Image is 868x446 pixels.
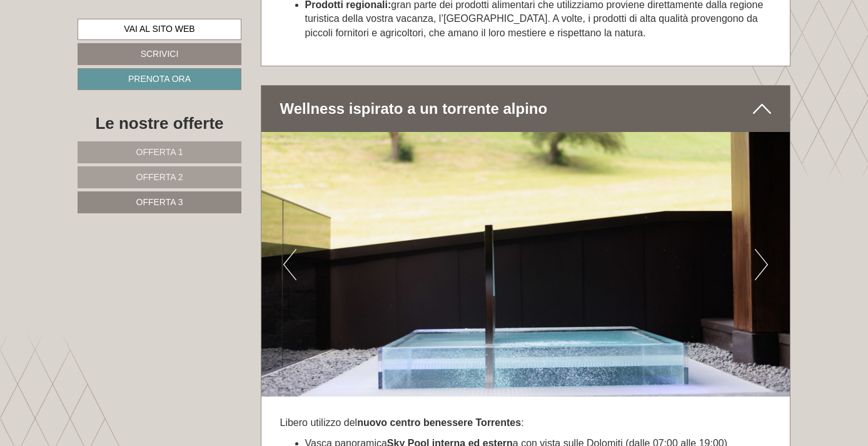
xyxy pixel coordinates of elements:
[357,417,521,428] strong: nuovo centro benessere Torrentes
[283,249,296,280] button: Previous
[78,19,241,40] a: Vai al sito web
[261,86,790,132] div: Wellness ispirato a un torrente alpino
[755,249,768,280] button: Next
[78,43,241,65] a: Scrivici
[78,68,241,90] a: Prenota ora
[136,172,183,182] span: Offerta 2
[136,147,183,157] span: Offerta 1
[78,112,241,135] div: Le nostre offerte
[280,416,772,430] p: Libero utilizzo del :
[136,197,183,207] span: Offerta 3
